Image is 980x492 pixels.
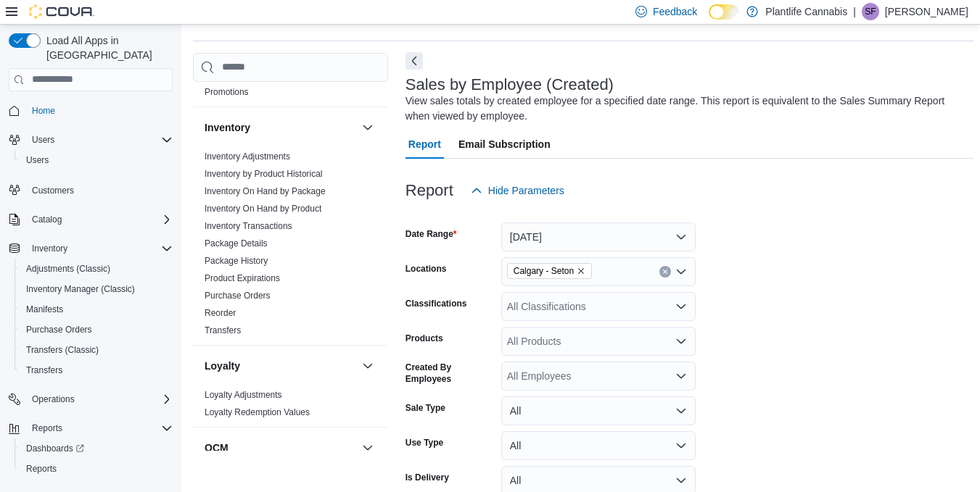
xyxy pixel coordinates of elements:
[15,459,178,479] button: Reports
[205,238,268,249] a: Package Details
[205,406,310,418] span: Loyalty Redemption Values
[405,93,966,124] div: View sales totals by created employee for a specified date range. This report is equivalent to th...
[205,325,241,335] a: Transfers
[26,131,60,149] button: Users
[659,266,671,278] button: Clear input
[20,280,173,298] span: Inventory Manager (Classic)
[514,264,574,278] span: Calgary - Seton
[26,102,61,120] a: Home
[205,168,323,180] span: Inventory by Product Historical
[32,214,62,225] span: Catalog
[865,3,876,20] span: SF
[405,263,447,275] label: Locations
[675,370,687,382] button: Open list of options
[20,341,104,359] a: Transfers (Classic)
[205,238,268,249] span: Package Details
[3,179,178,200] button: Customers
[359,119,376,136] button: Inventory
[15,438,178,459] a: Dashboards
[15,360,178,380] button: Transfers
[20,460,173,478] span: Reports
[205,204,321,214] a: Inventory On Hand by Product
[205,359,240,373] h3: Loyalty
[15,279,178,299] button: Inventory Manager (Classic)
[405,52,423,70] button: Next
[862,3,879,20] div: Susan Firkola
[20,460,62,478] a: Reports
[26,391,173,408] span: Operations
[359,357,376,375] button: Loyalty
[20,301,69,318] a: Manifests
[405,228,457,240] label: Date Range
[20,280,141,298] a: Inventory Manager (Classic)
[501,222,696,251] button: [DATE]
[853,3,856,20] p: |
[359,439,376,456] button: OCM
[3,100,178,121] button: Home
[405,362,495,385] label: Created By Employees
[26,131,173,149] span: Users
[205,186,326,196] a: Inventory On Hand by Package
[465,176,570,205] button: Hide Parameters
[885,3,968,20] p: [PERSON_NAME]
[205,325,241,336] span: Transfers
[3,389,178,409] button: Operations
[20,321,98,338] a: Purchase Orders
[193,148,388,345] div: Inventory
[20,362,68,379] a: Transfers
[501,431,696,460] button: All
[405,437,443,449] label: Use Type
[20,440,90,457] a: Dashboards
[15,259,178,279] button: Adjustments (Classic)
[205,220,292,232] span: Inventory Transactions
[205,86,249,98] span: Promotions
[26,304,63,315] span: Manifests
[26,101,173,120] span: Home
[26,324,92,335] span: Purchase Orders
[205,255,268,267] span: Package History
[41,33,173,62] span: Load All Apps in [GEOGRAPHIC_DATA]
[3,418,178,438] button: Reports
[26,211,173,228] span: Catalog
[205,390,282,400] a: Loyalty Adjustments
[26,443,84,454] span: Dashboards
[205,169,323,179] a: Inventory by Product Historical
[26,240,173,257] span: Inventory
[408,130,441,159] span: Report
[675,301,687,312] button: Open list of options
[20,151,173,169] span: Users
[26,420,68,437] button: Reports
[205,359,356,373] button: Loyalty
[26,344,99,356] span: Transfers (Classic)
[20,260,173,278] span: Adjustments (Classic)
[205,291,271,301] a: Purchase Orders
[405,182,453,199] h3: Report
[20,260,116,278] a: Adjustments (Classic)
[32,422,62,434] span: Reports
[205,221,292,231] a: Inventory Transactions
[507,263,592,279] span: Calgary - Seton
[653,4,697,19] span: Feedback
[26,364,62,376] span: Transfers
[32,134,54,146] span: Users
[205,185,326,197] span: Inventory On Hand by Package
[3,238,178,259] button: Inventory
[205,151,290,162] span: Inventory Adjustments
[205,441,228,455] h3: OCM
[405,76,614,93] h3: Sales by Employee (Created)
[32,105,55,117] span: Home
[205,407,310,417] a: Loyalty Redemption Values
[32,185,74,196] span: Customers
[458,130,551,159] span: Email Subscription
[205,256,268,266] a: Package History
[709,20,709,20] span: Dark Mode
[20,301,173,318] span: Manifests
[405,402,445,414] label: Sale Type
[15,340,178,360] button: Transfers (Classic)
[205,120,250,135] h3: Inventory
[15,320,178,340] button: Purchase Orders
[15,150,178,170] button: Users
[205,120,356,135] button: Inventory
[205,290,271,301] span: Purchase Orders
[26,263,110,275] span: Adjustments (Classic)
